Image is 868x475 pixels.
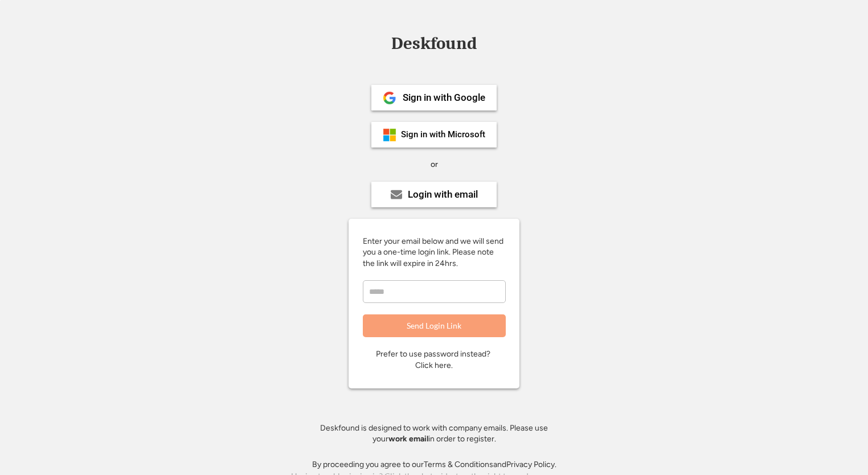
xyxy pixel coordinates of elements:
[383,128,396,142] img: ms-symbollockup_mssymbol_19.png
[363,236,505,269] div: Enter your email below and we will send you a one-time login link. Please note the link will expi...
[312,459,556,470] div: By proceeding you agree to our and
[401,130,485,139] div: Sign in with Microsoft
[363,314,506,337] button: Send Login Link
[306,423,562,445] div: Deskfound is designed to work with company emails. Please use your in order to register.
[506,460,556,469] a: Privacy Policy.
[403,93,485,103] div: Sign in with Google
[431,159,438,170] div: or
[383,91,396,105] img: 1024px-Google__G__Logo.svg.png
[386,35,482,52] div: Deskfound
[424,460,493,469] a: Terms & Conditions
[408,190,478,199] div: Login with email
[376,349,492,371] div: Prefer to use password instead? Click here.
[388,434,428,444] strong: work email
